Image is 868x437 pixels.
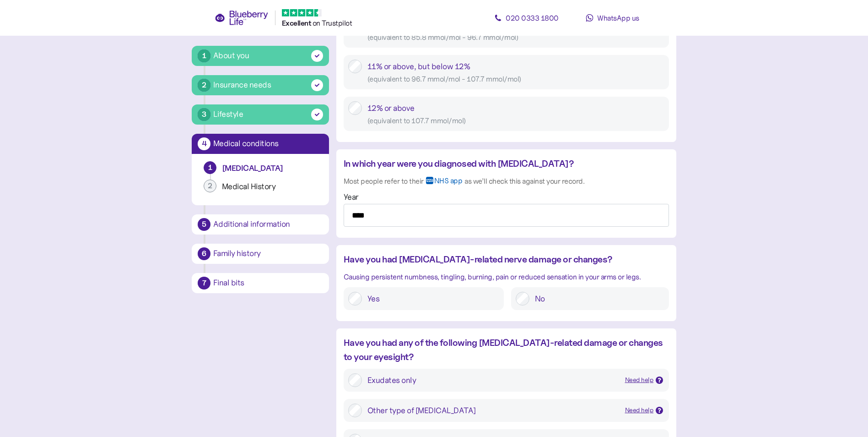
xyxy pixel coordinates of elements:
div: Lifestyle [213,108,243,120]
span: on Trustpilot [313,18,352,27]
span: Excellent ️ [282,19,313,27]
div: 6 [198,247,210,260]
div: Most people refer to their [344,175,424,187]
button: 3Lifestyle [192,104,329,125]
button: 6Family history [192,244,329,264]
div: 1 [204,161,216,174]
div: 4 [198,137,210,150]
button: 2Medical History [199,180,322,198]
div: Need help [625,405,654,415]
button: 1About you [192,46,329,66]
div: [MEDICAL_DATA] [222,163,317,174]
button: 5Additional information [192,214,329,235]
div: 7 [198,277,210,290]
div: 2 [204,180,216,192]
label: Yes [362,292,499,306]
button: 4Medical conditions [192,134,329,154]
div: 2 [198,79,210,92]
div: Have you had any of the following [MEDICAL_DATA]-related damage or changes to your eyesight? [344,336,669,364]
div: 12% or above [367,101,664,126]
label: No [529,292,664,306]
button: 2Insurance needs [192,75,329,95]
div: Causing persistent numbness, tingling, burning, pain or reduced sensation in your arms or legs. [344,271,669,283]
div: Insurance needs [213,79,271,91]
button: 7Final bits [192,273,329,293]
span: 020 0333 1800 [506,13,559,22]
div: 11% or above, but below 12% [367,60,664,85]
div: In which year were you diagnosed with [MEDICAL_DATA]? [344,157,669,171]
div: Family history [213,250,323,258]
button: 1[MEDICAL_DATA] [199,161,322,180]
div: About you [213,49,249,62]
span: NHS app [434,177,463,191]
div: as we’ll check this against your record. [464,175,584,187]
a: WhatsApp us [571,9,654,27]
div: ( equivalent to 85.8 mmol/mol - 96.7 mmol/mol ) [367,32,664,43]
div: Need help [625,375,654,385]
span: WhatsApp us [597,13,639,22]
div: ( equivalent to 96.7 mmol/mol - 107.7 mmol/mol ) [367,73,664,85]
div: Exudates only [367,373,618,387]
div: ( equivalent to 107.7 mmol/mol ) [367,115,664,126]
div: Have you had [MEDICAL_DATA]-related nerve damage or changes? [344,252,669,267]
div: Other type of [MEDICAL_DATA] [367,404,618,417]
div: Final bits [213,279,323,287]
a: 020 0333 1800 [485,9,568,27]
div: 3 [198,108,210,121]
div: Additional information [213,220,323,229]
label: Year [344,191,359,203]
div: Medical conditions [213,140,323,148]
div: 1 [198,49,210,62]
div: Medical History [222,181,317,192]
div: 5 [198,218,210,231]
